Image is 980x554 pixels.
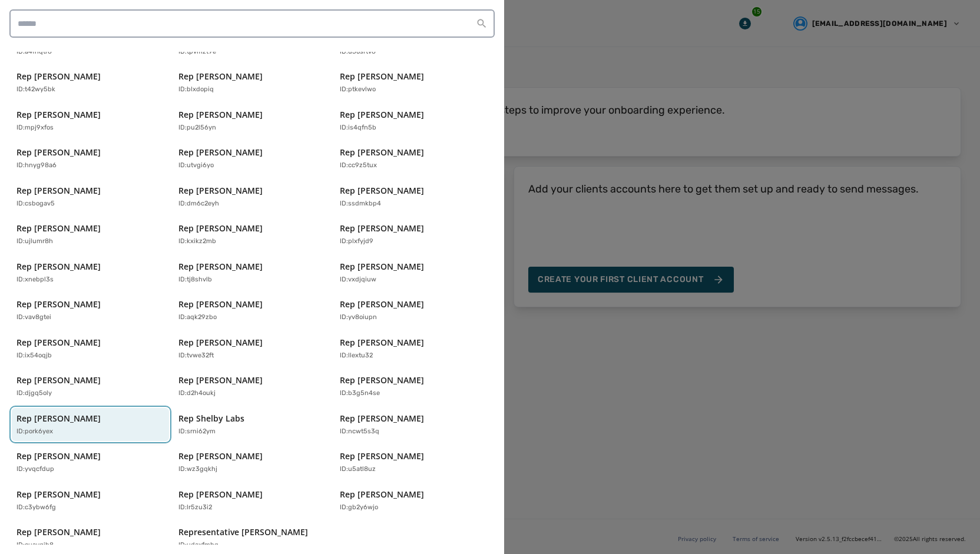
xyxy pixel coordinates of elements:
[340,109,424,121] p: Rep [PERSON_NAME]
[335,446,492,479] button: Rep [PERSON_NAME]ID:u5atl8uz
[340,147,424,158] p: Rep [PERSON_NAME]
[340,489,424,500] p: Rep [PERSON_NAME]
[16,526,101,538] p: Rep [PERSON_NAME]
[178,374,263,386] p: Rep [PERSON_NAME]
[12,332,169,366] button: Rep [PERSON_NAME]ID:ix54oqjb
[16,71,101,82] p: Rep [PERSON_NAME]
[340,237,373,247] p: ID: plxfyjd9
[16,427,53,437] p: ID: pork6yex
[16,123,54,133] p: ID: mpj9xfos
[178,47,216,57] p: ID: tpvmzt9e
[16,389,52,399] p: ID: djgq5oly
[16,503,56,513] p: ID: c3ybw6fg
[16,540,54,550] p: ID: cuavgib8
[340,389,380,399] p: ID: b3g5n4se
[335,332,492,366] button: Rep [PERSON_NAME]ID:llextu32
[178,427,216,437] p: ID: srni62ym
[178,389,216,399] p: ID: d2h4oukj
[16,489,101,500] p: Rep [PERSON_NAME]
[335,294,492,327] button: Rep [PERSON_NAME]ID:yv8oiupn
[340,450,424,462] p: Rep [PERSON_NAME]
[340,47,376,57] p: ID: u5osrtv6
[178,351,214,361] p: ID: tvwe32ft
[174,446,331,479] button: Rep [PERSON_NAME]ID:wz3gqkhj
[16,374,101,386] p: Rep [PERSON_NAME]
[178,147,263,158] p: Rep [PERSON_NAME]
[12,484,169,517] button: Rep [PERSON_NAME]ID:c3ybw6fg
[178,313,217,323] p: ID: aqk29zbo
[340,503,378,513] p: ID: gb2y6wjo
[16,161,57,171] p: ID: hnyg98a6
[178,489,263,500] p: Rep [PERSON_NAME]
[340,223,424,234] p: Rep [PERSON_NAME]
[174,180,331,214] button: Rep [PERSON_NAME]ID:dm6c2eyh
[340,374,424,386] p: Rep [PERSON_NAME]
[16,450,101,462] p: Rep [PERSON_NAME]
[174,484,331,517] button: Rep [PERSON_NAME]ID:lr5zu3i2
[340,351,373,361] p: ID: llextu32
[335,104,492,138] button: Rep [PERSON_NAME]ID:is4qfn5b
[12,408,169,442] button: Rep [PERSON_NAME]ID:pork6yex
[16,223,101,234] p: Rep [PERSON_NAME]
[178,465,217,475] p: ID: wz3gqkhj
[335,370,492,403] button: Rep [PERSON_NAME]ID:b3g5n4se
[178,85,214,95] p: ID: blxdopiq
[178,413,244,424] p: Rep Shelby Labs
[335,256,492,290] button: Rep [PERSON_NAME]ID:vxdjqiuw
[178,298,263,310] p: Rep [PERSON_NAME]
[335,408,492,442] button: Rep [PERSON_NAME]ID:ncwt5s3q
[335,218,492,251] button: Rep [PERSON_NAME]ID:plxfyjd9
[340,161,377,171] p: ID: cc9z5tux
[340,465,376,475] p: ID: u5atl8uz
[178,223,263,234] p: Rep [PERSON_NAME]
[178,275,212,285] p: ID: tj8shvlb
[340,123,376,133] p: ID: is4qfn5b
[335,66,492,99] button: Rep [PERSON_NAME]ID:ptkevlwo
[178,261,263,273] p: Rep [PERSON_NAME]
[12,66,169,99] button: Rep [PERSON_NAME]ID:t42wy5bk
[174,256,331,290] button: Rep [PERSON_NAME]ID:tj8shvlb
[174,332,331,366] button: Rep [PERSON_NAME]ID:tvwe32ft
[12,294,169,327] button: Rep [PERSON_NAME]ID:vav8gtei
[16,109,101,121] p: Rep [PERSON_NAME]
[16,85,55,95] p: ID: t42wy5bk
[12,256,169,290] button: Rep [PERSON_NAME]ID:xnebpl3s
[340,275,376,285] p: ID: vxdjqiuw
[340,71,424,82] p: Rep [PERSON_NAME]
[12,370,169,403] button: Rep [PERSON_NAME]ID:djgq5oly
[340,85,376,95] p: ID: ptkevlwo
[178,199,219,209] p: ID: dm6c2eyh
[178,450,263,462] p: Rep [PERSON_NAME]
[174,294,331,327] button: Rep [PERSON_NAME]ID:aqk29zbo
[16,275,54,285] p: ID: xnebpl3s
[340,413,424,424] p: Rep [PERSON_NAME]
[178,109,263,121] p: Rep [PERSON_NAME]
[340,185,424,197] p: Rep [PERSON_NAME]
[12,142,169,175] button: Rep [PERSON_NAME]ID:hnyg98a6
[12,180,169,214] button: Rep [PERSON_NAME]ID:csbogav5
[340,337,424,349] p: Rep [PERSON_NAME]
[174,66,331,99] button: Rep [PERSON_NAME]ID:blxdopiq
[174,142,331,175] button: Rep [PERSON_NAME]ID:utvgi6yo
[178,123,216,133] p: ID: pu2l56yn
[16,337,101,349] p: Rep [PERSON_NAME]
[174,104,331,138] button: Rep [PERSON_NAME]ID:pu2l56yn
[16,298,101,310] p: Rep [PERSON_NAME]
[16,147,101,158] p: Rep [PERSON_NAME]
[340,313,377,323] p: ID: yv8oiupn
[174,408,331,442] button: Rep Shelby LabsID:srni62ym
[335,180,492,214] button: Rep [PERSON_NAME]ID:ssdmkbp4
[12,446,169,479] button: Rep [PERSON_NAME]ID:yvqcfdup
[178,161,214,171] p: ID: utvgi6yo
[16,199,55,209] p: ID: csbogav5
[16,47,52,57] p: ID: a4fhqtr6
[335,142,492,175] button: Rep [PERSON_NAME]ID:cc9z5tux
[340,199,381,209] p: ID: ssdmkbp4
[178,185,263,197] p: Rep [PERSON_NAME]
[340,298,424,310] p: Rep [PERSON_NAME]
[335,484,492,517] button: Rep [PERSON_NAME]ID:gb2y6wjo
[16,413,101,424] p: Rep [PERSON_NAME]
[16,185,101,197] p: Rep [PERSON_NAME]
[16,261,101,273] p: Rep [PERSON_NAME]
[340,427,379,437] p: ID: ncwt5s3q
